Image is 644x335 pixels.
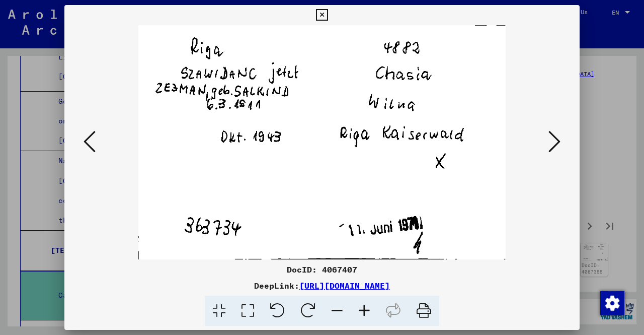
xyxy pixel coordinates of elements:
[600,291,624,315] div: Change consent
[600,291,624,315] img: Change consent
[64,263,580,276] div: DocID: 4067407
[64,280,580,292] div: DeepLink:
[299,281,390,291] a: [URL][DOMAIN_NAME]
[99,25,545,259] img: 9JP8LrAAAABklEQVQDAOdOhx9+BLFcAAAAAElFTkSuQmCC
